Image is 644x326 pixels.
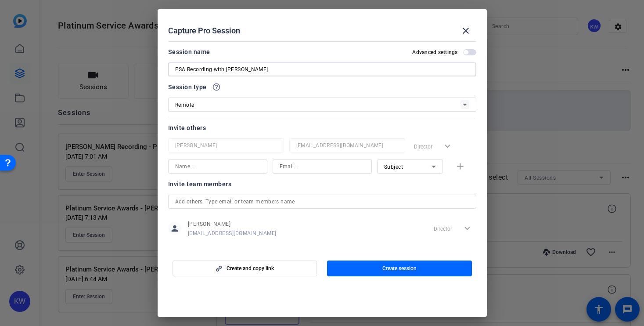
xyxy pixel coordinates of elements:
[384,164,403,170] span: Subject
[296,140,398,151] input: Email...
[175,140,277,151] input: Name...
[168,82,207,92] span: Session type
[168,47,210,57] div: Session name
[461,25,471,36] mat-icon: close
[168,179,476,189] div: Invite team members
[168,20,476,41] div: Capture Pro Session
[188,221,277,228] span: [PERSON_NAME]
[168,123,476,133] div: Invite others
[212,83,221,91] mat-icon: help_outline
[173,261,317,276] button: Create and copy link
[327,261,472,276] button: Create session
[227,265,274,272] span: Create and copy link
[280,161,365,172] input: Email...
[175,64,469,75] input: Enter Session Name
[175,102,194,108] span: Remote
[175,161,260,172] input: Name...
[175,196,469,207] input: Add others: Type email or team members name
[168,222,181,235] mat-icon: person
[382,265,417,272] span: Create session
[188,230,277,237] span: [EMAIL_ADDRESS][DOMAIN_NAME]
[412,49,457,56] h2: Advanced settings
